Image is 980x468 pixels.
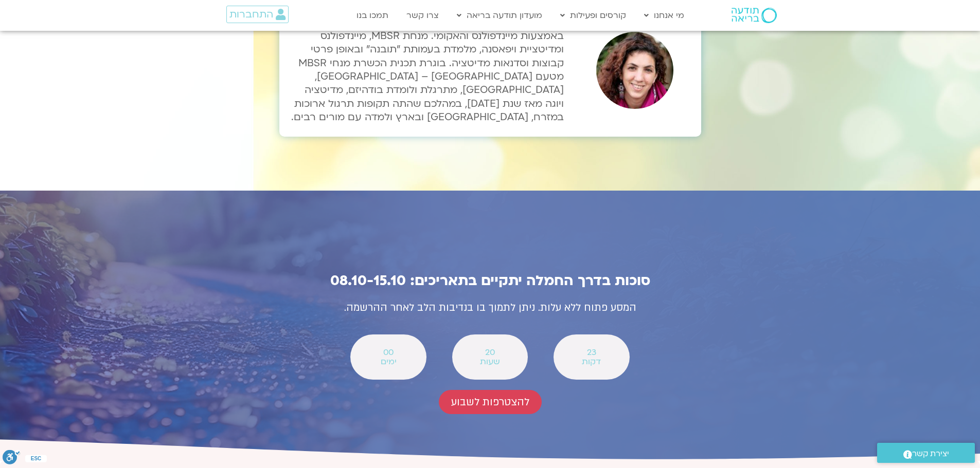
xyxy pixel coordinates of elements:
a: תמכו בנו [351,6,394,25]
h2: סוכות בדרך החמלה יתקיים בתאריכים: 08.10-15.10 [264,273,717,289]
a: צרו קשר [401,6,444,25]
a: להצטרפות לשבוע [439,390,542,414]
span: דקות [567,357,616,366]
span: להצטרפות לשבוע [451,396,529,408]
p: המסע פתוח ללא עלות. ניתן לתמוך בו בנדיבות הלב לאחר ההרשמה. [264,299,717,317]
span: התחברות [229,9,273,20]
a: מועדון תודעה בריאה [452,6,547,25]
span: שעות [466,357,514,366]
img: תודעה בריאה [732,8,777,23]
a: קורסים ופעילות [555,6,631,25]
span: 23 [567,348,616,357]
span: 20 [466,348,514,357]
a: יצירת קשר [877,443,975,463]
a: התחברות [226,6,289,23]
span: 00 [364,348,413,357]
a: מי אנחנו [639,6,689,25]
p: בעלת M.A בעבודה סוציאלית, מטפלת באמצעות מיינדפולנס והאקומי. מנחת MBSR, מיינדפולנס ומדיטציית ויפאס... [284,15,564,124]
span: יצירת קשר [912,447,949,461]
span: ימים [364,357,413,366]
